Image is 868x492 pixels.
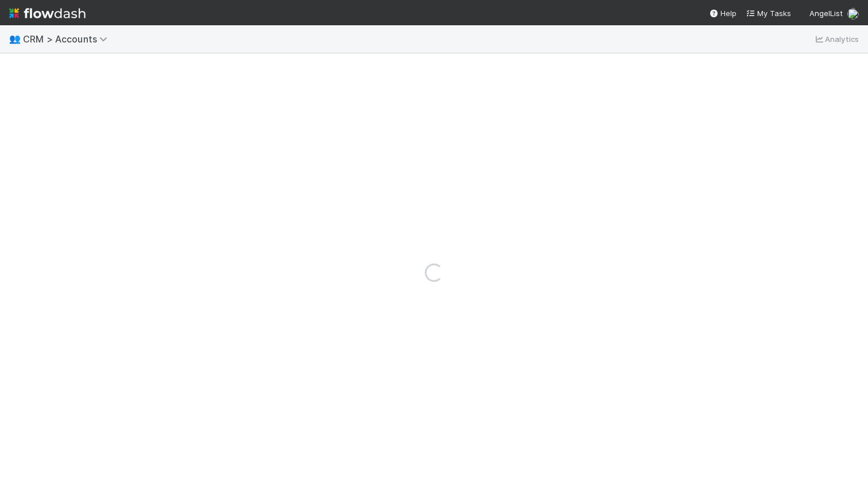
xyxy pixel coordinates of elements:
a: Analytics [813,32,859,46]
span: CRM > Accounts [23,33,113,45]
span: 👥 [9,34,21,44]
div: Help [709,7,737,19]
span: My Tasks [746,9,791,18]
img: logo-inverted-e16ddd16eac7371096b0.svg [9,3,86,23]
a: My Tasks [746,7,791,19]
span: AngelList [809,9,843,18]
img: avatar_d2b43477-63dc-4e62-be5b-6fdd450c05a1.png [847,8,859,20]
